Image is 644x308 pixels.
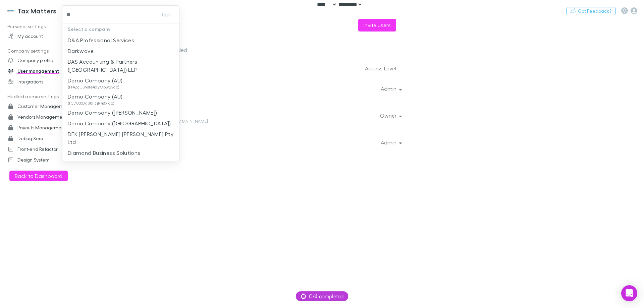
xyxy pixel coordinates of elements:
[68,149,141,157] p: Diamond Business Solutions
[68,93,122,101] p: Demo Company (AU)
[68,101,122,106] span: (ICD0t0DaS8F3jR48xigx)
[68,76,122,84] p: Demo Company (AU)
[68,36,134,44] p: D&A Professional Services
[62,23,179,35] p: Select a company
[162,11,170,19] span: test
[68,47,94,55] p: Darkwave
[68,130,174,146] p: DFK [PERSON_NAME] [PERSON_NAME] Pty Ltd
[68,84,122,90] span: (H4ZcU39sfe4dyObw2vcp)
[68,109,157,117] p: Demo Company ([PERSON_NAME])
[155,11,176,19] button: test
[621,285,637,301] div: Open Intercom Messenger
[68,58,174,74] p: DAS Accounting & Partners ([GEOGRAPHIC_DATA]) LLP
[68,119,171,127] p: Demo Company ([GEOGRAPHIC_DATA])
